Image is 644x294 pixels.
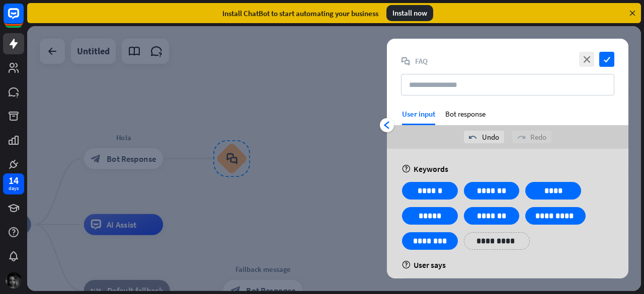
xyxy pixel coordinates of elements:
div: days [9,185,19,192]
div: Undo [464,131,504,143]
i: block_faq [401,57,410,66]
i: close [579,52,594,67]
i: check [599,52,614,67]
a: 14 days [3,173,24,194]
i: help [402,261,411,269]
i: redo [517,133,525,141]
i: undo [469,133,477,141]
div: Bot response [445,109,486,125]
div: Install ChatBot to start automating your business [222,9,378,18]
span: FAQ [415,56,428,66]
div: 14 [9,176,19,185]
i: help [402,165,411,173]
i: arrowhead_left [383,121,391,129]
button: Open LiveChat chat widget [8,4,38,34]
div: Redo [512,131,551,143]
div: User input [402,109,435,119]
div: User says [402,260,613,270]
div: Keywords [402,164,613,174]
div: Install now [386,5,433,21]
